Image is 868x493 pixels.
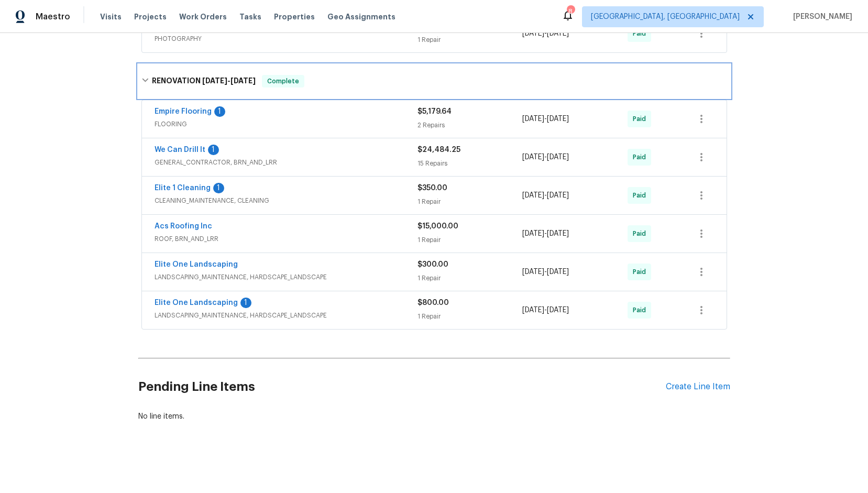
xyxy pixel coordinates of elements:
span: [DATE] [522,192,544,199]
span: [DATE] [522,306,544,314]
span: Properties [274,12,315,22]
span: Geo Assignments [327,12,395,22]
span: $24,484.25 [417,146,460,154]
span: - [522,114,569,124]
span: $350.00 [417,184,447,192]
span: Tasks [239,13,261,20]
span: Work Orders [179,12,227,22]
h2: Pending Line Items [138,363,666,411]
div: Create Line Item [666,382,730,392]
span: Visits [100,12,122,22]
span: [DATE] [547,230,569,237]
span: [DATE] [547,306,569,314]
span: LANDSCAPING_MAINTENANCE, HARDSCAPE_LANDSCAPE [155,272,417,282]
a: Empire Flooring [155,108,212,115]
span: [DATE] [202,77,227,84]
span: Projects [134,12,167,22]
div: 1 Repair [417,311,523,322]
div: 1 Repair [417,273,523,283]
span: Paid [633,228,650,239]
span: FLOORING [155,119,417,129]
a: We Can Drill It [155,146,205,154]
div: 1 [214,106,225,117]
div: 1 Repair [417,235,523,245]
span: - [202,77,256,84]
span: [DATE] [522,154,544,161]
div: No line items. [138,411,730,422]
div: 1 [240,298,251,308]
span: [DATE] [547,192,569,199]
div: 1 Repair [417,35,523,45]
h6: RENOVATION [152,75,256,87]
a: Acs Roofing Inc [155,223,212,230]
span: $300.00 [417,261,448,268]
span: [DATE] [522,115,544,123]
span: [DATE] [547,30,569,37]
span: $15,000.00 [417,223,458,230]
span: - [522,267,569,277]
span: Maestro [36,12,70,22]
span: Paid [633,267,650,277]
span: $800.00 [417,299,449,306]
span: - [522,305,569,315]
a: Elite 1 Cleaning [155,184,211,192]
span: Complete [263,76,303,86]
div: 8 [567,6,574,17]
span: CLEANING_MAINTENANCE, CLEANING [155,195,417,206]
span: [DATE] [547,268,569,276]
span: [DATE] [522,268,544,276]
span: - [522,28,569,39]
div: RENOVATION [DATE]-[DATE]Complete [138,64,730,98]
span: GENERAL_CONTRACTOR, BRN_AND_LRR [155,157,417,168]
span: - [522,190,569,201]
div: 1 Repair [417,196,523,207]
span: [DATE] [522,230,544,237]
a: Elite One Landscaping [155,299,238,306]
div: 2 Repairs [417,120,523,130]
div: 1 [213,183,224,193]
span: $5,179.64 [417,108,452,115]
span: Paid [633,152,650,162]
span: - [522,152,569,162]
span: Paid [633,305,650,315]
span: [PERSON_NAME] [789,12,852,22]
div: 15 Repairs [417,158,523,169]
span: [DATE] [547,154,569,161]
span: [DATE] [230,77,256,84]
span: [DATE] [547,115,569,123]
div: 1 [208,145,219,155]
span: - [522,228,569,239]
span: Paid [633,190,650,201]
span: [DATE] [522,30,544,37]
span: Paid [633,114,650,124]
span: LANDSCAPING_MAINTENANCE, HARDSCAPE_LANDSCAPE [155,310,417,321]
span: ROOF, BRN_AND_LRR [155,234,417,244]
span: Paid [633,28,650,39]
span: PHOTOGRAPHY [155,34,417,44]
a: Elite One Landscaping [155,261,238,268]
span: [GEOGRAPHIC_DATA], [GEOGRAPHIC_DATA] [591,12,740,22]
